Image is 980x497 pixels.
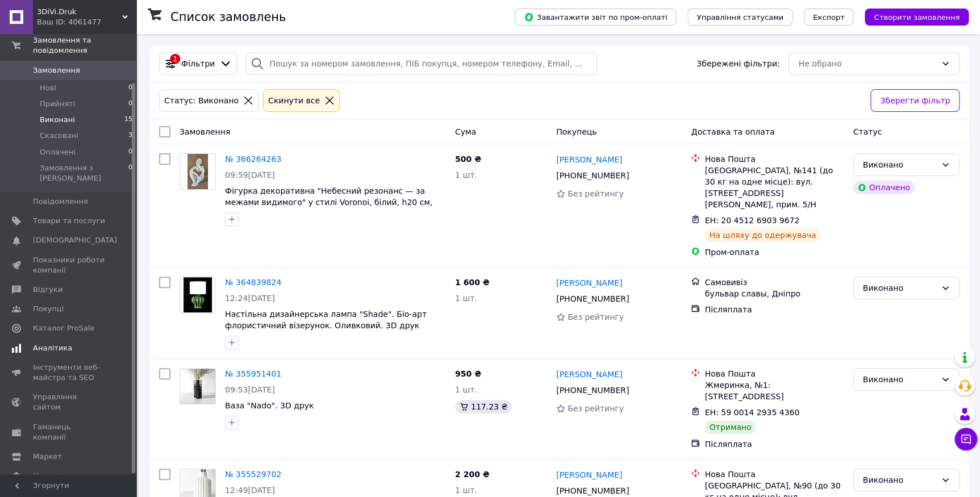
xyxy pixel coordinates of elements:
[798,57,936,70] div: Не обрано
[225,294,275,303] span: 12:24[DATE]
[853,12,969,21] a: Створити замовлення
[33,304,64,314] span: Покупці
[697,13,783,22] span: Управління статусами
[862,282,936,294] div: Виконано
[40,131,78,141] span: Скасовані
[181,58,215,69] span: Фільтри
[804,9,854,26] button: Експорт
[568,312,624,321] span: Без рейтингу
[862,158,936,171] div: Виконано
[704,420,756,434] div: Отримано
[455,486,477,495] span: 1 шт.
[704,228,820,242] div: На шляху до одержувача
[704,379,844,402] div: Жмеринка, №1: [STREET_ADDRESS]
[687,9,793,26] button: Управління статусами
[568,404,624,413] span: Без рейтингу
[162,94,241,107] div: Статус: Виконано
[554,291,631,307] div: [PHONE_NUMBER]
[128,163,132,183] span: 0
[225,385,275,394] span: 09:53[DATE]
[225,486,275,495] span: 12:49[DATE]
[180,277,216,313] a: Фото товару
[33,471,91,481] span: Налаштування
[187,154,207,189] img: Фото товару
[184,277,212,312] img: Фото товару
[556,127,597,136] span: Покупець
[455,470,490,479] span: 2 200 ₴
[33,216,105,226] span: Товари та послуги
[704,216,799,225] span: ЕН: 20 4512 6903 9672
[704,304,844,315] div: Післяплата
[862,373,936,386] div: Виконано
[180,369,215,404] img: Фото товару
[865,9,969,26] button: Створити замовлення
[556,469,622,481] a: [PERSON_NAME]
[128,83,132,93] span: 0
[554,382,631,398] div: [PHONE_NUMBER]
[33,65,80,76] span: Замовлення
[515,9,676,26] button: Завантажити звіт по пром-оплаті
[180,368,216,404] a: Фото товару
[124,115,132,125] span: 15
[704,153,844,165] div: Нова Пошта
[556,154,622,165] a: [PERSON_NAME]
[180,127,230,136] span: Замовлення
[568,189,624,198] span: Без рейтингу
[225,170,275,179] span: 09:59[DATE]
[853,181,914,194] div: Оплачено
[455,127,476,136] span: Cума
[556,277,622,289] a: [PERSON_NAME]
[225,401,314,410] a: Ваза "Nado". 3D друк
[556,369,622,380] a: [PERSON_NAME]
[33,323,94,333] span: Каталог ProSale
[853,127,882,136] span: Статус
[37,7,122,17] span: 3DiVi.Druk
[554,168,631,183] div: [PHONE_NUMBER]
[225,278,281,287] a: № 364839824
[40,83,56,93] span: Нові
[455,385,477,394] span: 1 шт.
[455,278,490,287] span: 1 600 ₴
[33,362,105,383] span: Інструменти веб-майстра та SEO
[455,154,481,164] span: 500 ₴
[954,428,977,450] button: Чат з покупцем
[455,170,477,179] span: 1 шт.
[225,310,427,330] a: Настільна дизайнерська лампа "Shade". Біо-арт флористичний візерунок. Оливковий. 3D друк
[128,147,132,157] span: 0
[33,343,72,353] span: Аналітика
[40,163,128,183] span: Замовлення з [PERSON_NAME]
[225,470,281,479] a: № 355529702
[691,127,774,136] span: Доставка та оплата
[266,94,322,107] div: Cкинути все
[33,235,117,245] span: [DEMOGRAPHIC_DATA]
[225,369,281,378] a: № 355951401
[524,12,667,22] span: Завантажити звіт по пром-оплаті
[704,165,844,210] div: [GEOGRAPHIC_DATA], №141 (до 30 кг на одне місце): вул. [STREET_ADDRESS][PERSON_NAME], прим. 5/Н
[455,369,481,378] span: 950 ₴
[170,10,286,24] h1: Список замовлень
[40,99,75,109] span: Прийняті
[704,438,844,450] div: Післяплата
[225,154,281,164] a: № 366264263
[40,115,75,125] span: Виконані
[862,474,936,486] div: Виконано
[455,400,512,414] div: 117.23 ₴
[813,13,845,22] span: Експорт
[455,294,477,303] span: 1 шт.
[33,452,62,462] span: Маркет
[37,17,136,27] div: Ваш ID: 4061477
[225,186,432,218] a: Фігурка декоративна "Небесний резонанс — за межами видимого" у стилі Voronoi, білий, h20 см, 3D д...
[40,147,76,157] span: Оплачені
[704,288,844,299] div: бульвар славы, Дніпро
[33,35,136,56] span: Замовлення та повідомлення
[704,408,799,417] span: ЕН: 59 0014 2935 4360
[33,285,62,295] span: Відгуки
[704,277,844,288] div: Самовивіз
[180,153,216,190] a: Фото товару
[697,58,779,69] span: Збережені фільтри:
[704,247,844,258] div: Пром-оплата
[870,89,960,112] button: Зберегти фільтр
[874,13,960,22] span: Створити замовлення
